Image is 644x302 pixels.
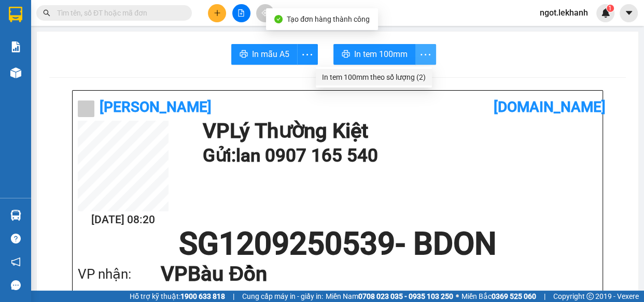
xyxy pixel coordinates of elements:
[461,291,536,302] span: Miền Bắc
[261,9,269,17] span: aim
[99,10,124,21] span: Nhận:
[202,141,592,170] h1: Gửi: lan 0907 165 540
[11,257,21,267] span: notification
[492,292,536,300] strong: 0369 525 060
[99,9,204,34] div: BX [GEOGRAPHIC_DATA]
[252,48,289,61] span: In mẫu A5
[97,67,205,81] div: 30.000
[97,69,112,80] span: CC :
[9,9,92,34] div: Lý Thường Kiệt
[607,5,614,12] sup: 1
[231,44,298,65] button: printerIn mẫu A5
[298,48,317,61] span: more
[57,7,179,19] input: Tìm tên, số ĐT hoặc mã đơn
[297,44,318,65] button: more
[202,121,592,141] h1: VP Lý Thường Kiệt
[326,291,453,302] span: Miền Nam
[208,4,226,22] button: plus
[240,50,248,60] span: printer
[586,293,594,300] span: copyright
[620,4,638,22] button: caret-down
[11,234,21,243] span: question-circle
[494,98,606,116] b: [DOMAIN_NAME]
[342,50,350,60] span: printer
[544,291,545,302] span: |
[99,34,204,46] div: bun bo
[354,48,408,61] span: In tem 100mm
[43,9,50,17] span: search
[333,44,416,65] button: printerIn tem 100mm
[256,4,274,22] button: aim
[287,15,370,23] span: Tạo đơn hàng thành công
[237,9,245,17] span: file-add
[9,7,22,22] img: logo-vxr
[322,71,426,83] div: In tem 100mm theo số lượng (2)
[601,8,610,18] img: icon-new-feature
[10,41,21,52] img: solution-icon
[78,211,169,228] h2: [DATE] 08:20
[78,264,161,285] div: VP nhận:
[242,291,323,302] span: Cung cấp máy in - giấy in:
[9,10,25,21] span: Gửi:
[180,292,225,300] strong: 1900 633 818
[358,292,453,300] strong: 0708 023 035 - 0935 103 250
[99,46,204,61] div: 0333536261
[531,6,596,19] span: ngot.lekhanh
[274,15,283,23] span: check-circle
[161,260,577,289] h1: VP Bàu Đồn
[232,4,250,22] button: file-add
[100,98,212,116] b: [PERSON_NAME]
[415,44,436,65] button: more
[10,67,21,78] img: warehouse-icon
[214,9,221,17] span: plus
[130,291,225,302] span: Hỗ trợ kỹ thuật:
[9,34,92,48] div: 0365120767
[416,48,436,61] span: more
[10,210,21,221] img: warehouse-icon
[608,5,612,12] span: 1
[456,294,459,298] span: ⚪️
[624,8,634,18] span: caret-down
[233,291,234,302] span: |
[11,280,21,290] span: message
[78,228,597,260] h1: SG1209250539 - BDON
